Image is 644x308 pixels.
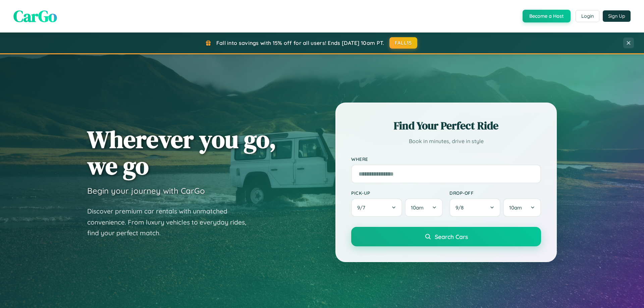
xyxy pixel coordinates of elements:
[351,227,541,246] button: Search Cars
[405,198,443,217] button: 10am
[449,198,500,217] button: 9/8
[351,156,541,162] label: Where
[351,136,541,146] p: Book in minutes, drive in style
[13,5,57,27] span: CarGo
[351,198,402,217] button: 9/7
[357,204,369,211] span: 9 / 7
[576,10,599,22] button: Login
[87,126,276,179] h1: Wherever you go, we go
[523,10,571,22] button: Become a Host
[603,10,631,22] button: Sign Up
[503,198,541,217] button: 10am
[509,204,522,211] span: 10am
[411,204,424,211] span: 10am
[351,190,443,196] label: Pick-up
[87,186,205,196] h3: Begin your journey with CarGo
[351,118,541,133] h2: Find Your Perfect Ride
[87,206,255,239] p: Discover premium car rentals with unmatched convenience. From luxury vehicles to everyday rides, ...
[389,37,418,49] button: FALL15
[216,40,384,46] span: Fall into savings with 15% off for all users! Ends [DATE] 10am PT.
[449,190,541,196] label: Drop-off
[455,204,467,211] span: 9 / 8
[435,233,468,240] span: Search Cars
